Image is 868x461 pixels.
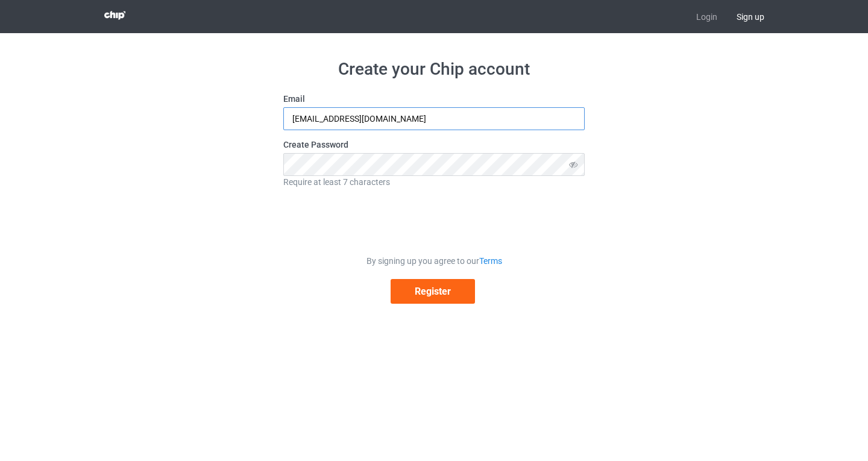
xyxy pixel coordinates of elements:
[283,255,585,267] div: By signing up you agree to our
[283,176,585,188] div: Require at least 7 characters
[283,93,585,105] label: Email
[342,196,526,243] iframe: reCAPTCHA
[479,256,502,266] a: Terms
[283,139,585,151] label: Create Password
[104,11,125,20] img: 3d383065fc803cdd16c62507c020ddf8.png
[391,279,475,304] button: Register
[283,58,585,80] h1: Create your Chip account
